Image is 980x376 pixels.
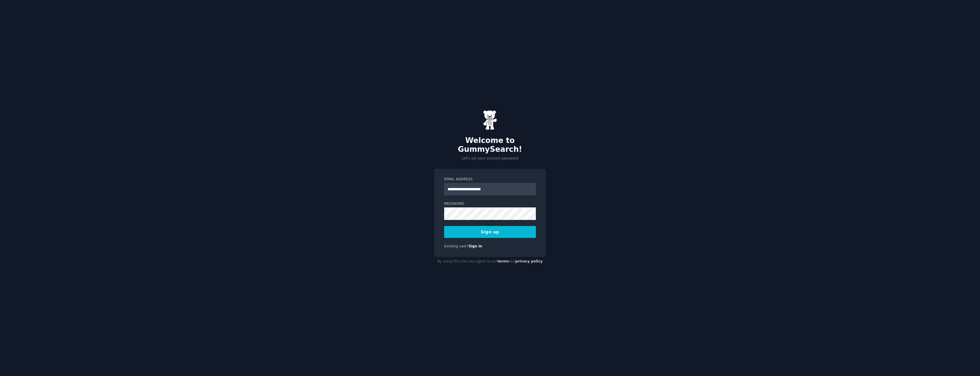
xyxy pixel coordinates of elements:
button: Sign up [444,226,536,238]
a: terms [497,259,509,263]
img: Gummy Bear [483,110,497,130]
div: By using this site you agree to our and [434,257,546,266]
label: Password [444,201,536,207]
h2: Welcome to GummySearch! [434,136,546,154]
a: privacy policy [515,259,543,263]
a: Sign in [469,244,482,248]
label: Email Address [444,177,536,182]
p: Let's set your account password [434,156,546,161]
span: Existing user? [444,244,469,248]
